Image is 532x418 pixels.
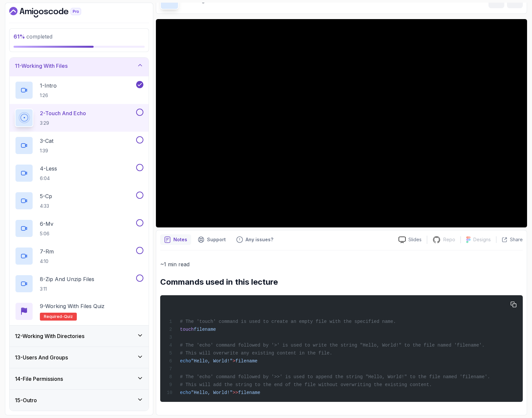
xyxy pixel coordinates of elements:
[64,314,73,319] span: quiz
[194,327,216,332] span: filename
[15,247,143,265] button: 7-Rm4:10
[15,62,68,70] h3: 11 - Working With Files
[233,358,235,364] span: >
[15,302,143,321] button: 9-Working with Files QuizRequired-quiz
[10,347,149,368] button: 13-Users And Groups
[40,275,94,283] p: 8 - Zip and Unzip Files
[180,343,485,348] span: # The 'echo' command followed by '>' is used to write the string "Hello, World!" to the file name...
[40,248,54,255] p: 7 - Rm
[510,236,523,243] p: Share
[40,109,86,117] p: 2 - Touch And Echo
[180,382,432,387] span: # This will add the string to the end of the file without overwriting the existing content.
[40,302,104,310] p: 9 - Working with Files Quiz
[15,219,143,238] button: 6-Mv5:06
[180,327,194,332] span: touch
[40,82,57,90] p: 1 - Intro
[9,7,96,17] a: Dashboard
[207,236,226,243] p: Support
[10,390,149,411] button: 15-Outro
[10,368,149,389] button: 14-File Permissions
[40,175,57,182] p: 6:04
[15,109,143,127] button: 2-Touch And Echo3:29
[15,192,143,210] button: 5-Cp4:33
[14,33,52,40] span: completed
[180,319,396,324] span: # The 'touch' command is used to create an empty file with the specified name.
[40,203,52,209] p: 4:33
[40,120,86,126] p: 3:29
[15,353,68,361] h3: 13 - Users And Groups
[160,234,191,245] button: notes button
[40,165,57,172] p: 4 - Less
[408,236,422,243] p: Slides
[496,236,523,243] button: Share
[40,230,53,237] p: 5:06
[246,236,273,243] p: Any issues?
[232,234,277,245] button: Feedback button
[473,236,491,243] p: Designs
[15,164,143,182] button: 4-Less6:04
[160,260,523,269] p: ~1 min read
[173,236,187,243] p: Notes
[180,351,332,356] span: # This will overwrite any existing content in the file.
[40,147,53,154] p: 1:39
[40,137,53,145] p: 3 - Cat
[15,375,63,383] h3: 14 - File Permissions
[194,234,230,245] button: Support button
[180,358,191,364] span: echo
[40,286,94,292] p: 3:11
[235,358,257,364] span: filename
[40,92,57,99] p: 1:26
[443,236,455,243] p: Repo
[14,33,25,40] span: 61 %
[15,332,84,340] h3: 12 - Working With Directories
[180,390,191,395] span: echo
[40,220,53,228] p: 6 - Mv
[180,374,490,379] span: # The 'echo' command followed by '>>' is used to append the string "Hello, World!" to the file na...
[10,55,149,76] button: 11-Working With Files
[238,390,260,395] span: filename
[44,314,64,319] span: Required-
[191,390,233,395] span: "Hello, World!"
[15,274,143,293] button: 8-Zip and Unzip Files3:11
[40,258,54,265] p: 4:10
[156,19,527,227] iframe: 2 - touch and echo
[10,326,149,347] button: 12-Working With Directories
[40,192,52,200] p: 5 - Cp
[233,390,238,395] span: >>
[15,81,143,99] button: 1-Intro1:26
[15,136,143,155] button: 3-Cat1:39
[15,396,37,404] h3: 15 - Outro
[160,277,523,287] h2: Commands used in this lecture
[191,358,233,364] span: "Hello, World!"
[393,236,427,243] a: Slides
